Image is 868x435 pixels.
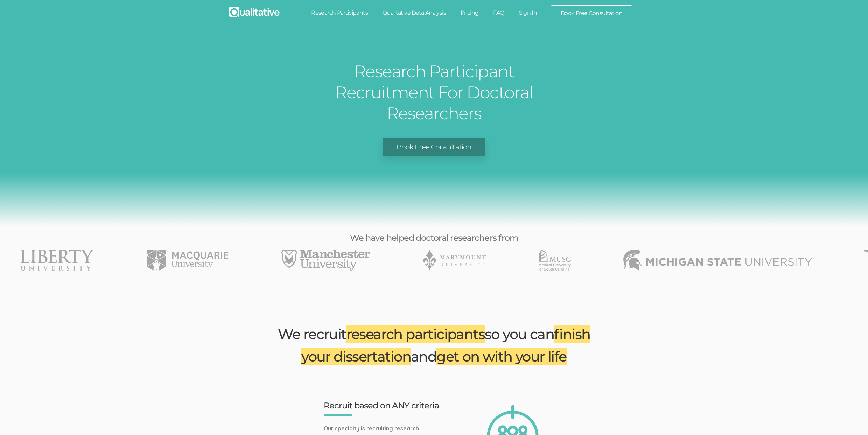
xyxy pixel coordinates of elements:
[229,7,280,17] img: Qualitative
[375,5,453,21] a: Qualitative Data Analysis
[383,138,485,156] a: Book Free Consultation
[346,325,485,343] span: research participants
[486,5,511,21] a: FAQ
[324,401,446,410] h3: Recruit based on ANY criteria
[512,5,545,21] a: Sign In
[301,325,590,365] span: finish your dissertation
[271,323,597,368] h2: We recruit so you can and
[453,5,486,21] a: Pricing
[539,250,571,271] li: 21 of 49
[147,250,229,271] li: 18 of 49
[303,61,565,124] h1: Research Participant Recruitment For Doctoral Researchers
[539,250,571,271] img: Medical University of South Carolina
[281,250,371,271] li: 19 of 49
[551,6,632,21] a: Book Free Consultation
[623,250,812,271] img: Michigan State University
[20,250,94,271] img: Liberty University
[304,5,375,21] a: Research Participants
[20,250,94,271] li: 17 of 49
[623,250,812,271] li: 22 of 49
[423,250,486,271] img: Marymount University
[423,250,486,271] li: 20 of 49
[281,250,371,271] img: Manchester University
[147,250,229,271] img: Macquarie University
[436,348,566,365] span: get on with your life
[266,233,602,243] h3: We have helped doctoral researchers from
